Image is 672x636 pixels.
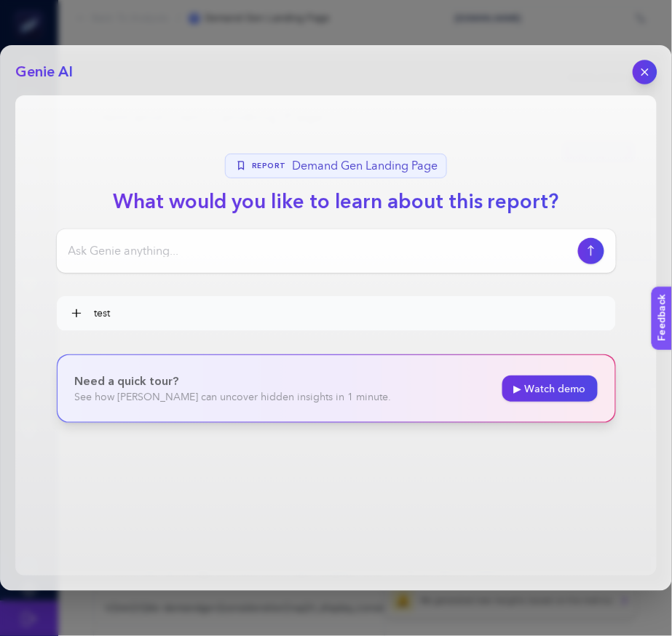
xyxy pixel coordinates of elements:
h2: Genie AI [15,62,73,82]
input: Ask Genie anything... [68,242,572,260]
p: Need a quick tour? [75,373,392,390]
h1: What would you like to learn about this report? [101,187,571,218]
p: See how [PERSON_NAME] can uncover hidden insights in 1 minute. [75,390,392,405]
span: test [95,306,601,321]
span: Report [252,161,286,172]
span: + [71,305,83,322]
a: ▶ Watch demo [502,375,598,402]
span: Feedback [9,4,55,16]
span: Demand Gen Landing Page [292,157,438,175]
button: +test [57,296,616,331]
